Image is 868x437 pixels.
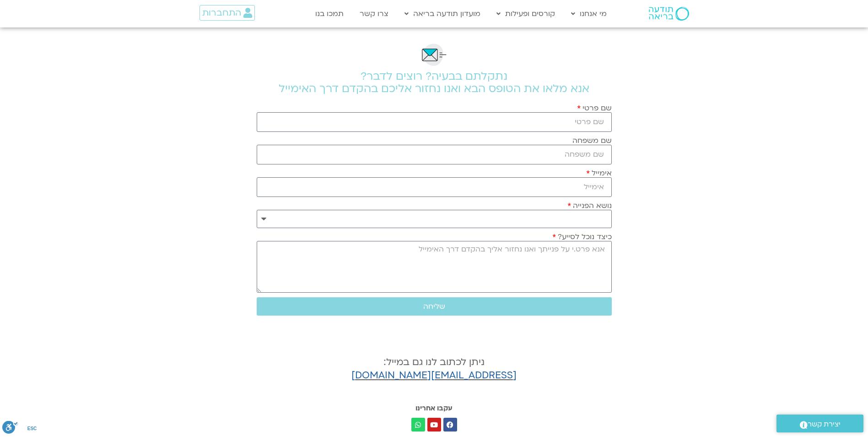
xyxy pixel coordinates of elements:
a: יצירת קשר [776,415,863,432]
a: קורסים ופעילות [492,5,560,22]
a: צרו קשר [355,5,393,22]
span: שליחה [423,302,445,311]
label: אימייל [586,169,612,177]
a: מי אנחנו [566,5,611,22]
form: טופס חדש [257,104,612,320]
h3: עקבו אחרינו [261,404,607,413]
input: אימייל [257,177,612,197]
a: התחברות [199,5,255,21]
label: שם משפחה [572,137,612,145]
label: שם פרטי [577,104,612,112]
input: שם משפחה [257,145,612,164]
a: [EMAIL_ADDRESS][DOMAIN_NAME] [351,369,517,382]
label: כיצד נוכל לסייע? [552,233,612,241]
label: נושא הפנייה [567,202,612,210]
h4: ניתן לכתוב לנו גם במייל: [257,356,612,382]
input: שם פרטי [257,112,612,132]
h2: נתקלתם בבעיה? רוצים לדבר? אנא מלאו את הטופס הבא ואנו נחזור אליכם בהקדם דרך האימייל [257,70,612,95]
span: יצירת קשר [808,418,841,431]
a: תמכו בנו [311,5,348,22]
span: התחברות [202,8,241,18]
a: מועדון תודעה בריאה [400,5,485,22]
button: שליחה [257,297,612,316]
img: תודעה בריאה [649,7,689,21]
